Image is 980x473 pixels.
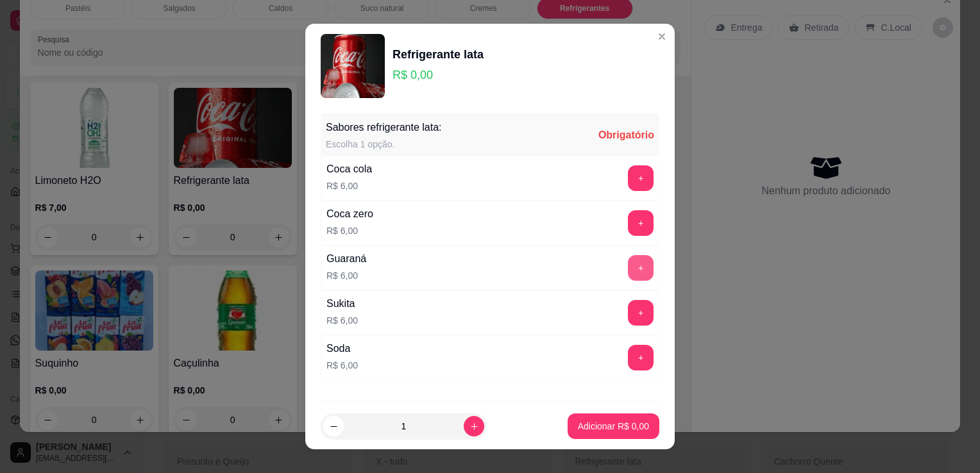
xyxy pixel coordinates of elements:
button: add [628,165,654,191]
button: Adicionar R$ 0,00 [568,413,659,439]
div: Guaraná [326,251,366,267]
button: increase-product-quantity [464,416,484,436]
p: R$ 6,00 [326,269,366,282]
p: R$ 0,00 [393,66,484,84]
button: add [628,255,654,281]
p: R$ 6,00 [326,179,372,192]
button: add [628,210,654,236]
div: Soda [326,341,358,356]
button: add [628,345,654,370]
div: Sukita [326,296,358,311]
div: Escolha 1 opção. [326,138,442,151]
button: add [628,300,654,326]
p: R$ 6,00 [326,359,358,372]
p: R$ 6,00 [326,224,373,237]
div: Coca cola [326,162,372,177]
div: Coca zero [326,206,373,222]
div: Obrigatório [598,128,654,143]
button: decrease-product-quantity [323,416,344,436]
p: R$ 6,00 [326,314,358,327]
div: Refrigerante lata [393,46,484,63]
p: Adicionar R$ 0,00 [578,420,649,433]
button: Close [652,26,672,47]
img: product-image [321,34,385,98]
div: Sabores refrigerante lata: [326,120,442,135]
